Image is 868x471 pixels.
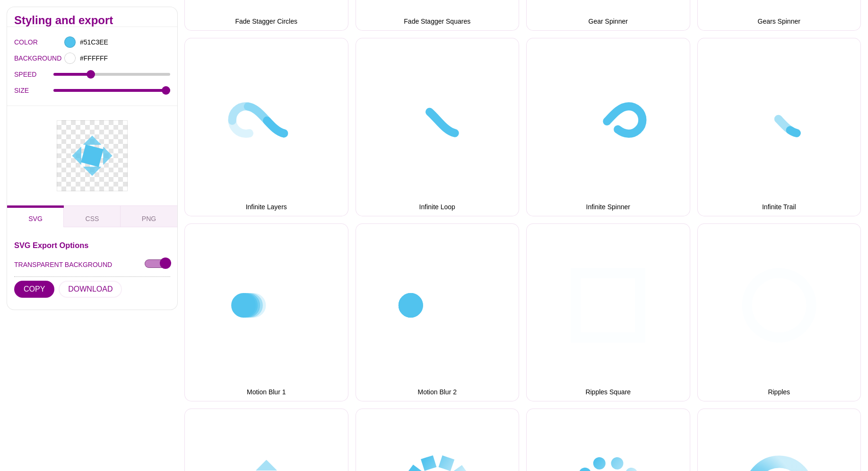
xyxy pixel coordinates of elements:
[14,84,53,96] label: SIZE
[14,280,54,297] button: COPY
[14,68,53,80] label: SPEED
[697,223,861,402] button: Ripples
[86,214,99,222] span: CSS
[14,36,26,48] label: COLOR
[184,223,348,402] button: Motion Blur 1
[121,205,177,227] button: PNG
[14,241,170,249] h3: SVG Export Options
[697,38,861,216] button: Infinite Trail
[64,205,121,227] button: CSS
[526,38,690,216] button: Infinite Spinner
[526,223,690,402] button: Ripples Square
[14,52,26,64] label: BACKGROUND
[356,223,520,402] button: Motion Blur 2
[184,38,348,216] button: Infinite Layers
[356,38,520,216] button: Infinite Loop
[14,258,112,270] label: TRANSPARENT BACKGROUND
[14,17,170,24] h2: Styling and export
[142,214,156,222] span: PNG
[59,280,122,297] button: DOWNLOAD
